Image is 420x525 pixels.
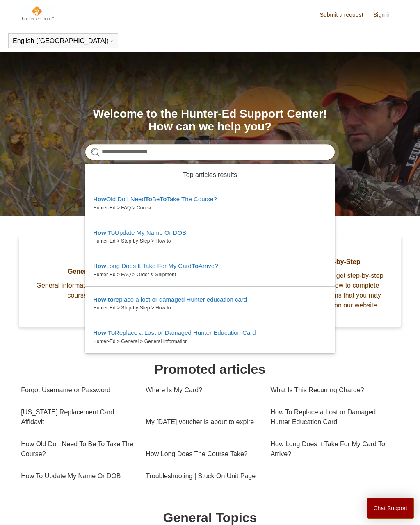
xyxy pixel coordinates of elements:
[93,262,106,269] em: How
[31,281,128,300] span: General information about our courses!
[93,329,106,336] em: How
[31,267,128,277] span: General
[19,236,141,327] a: General General information about our courses!
[93,338,327,345] zd-autocomplete-breadcrumbs-multibrand: Hunter-Ed > General > General Information
[93,296,247,305] zd-autocomplete-title-multibrand: Suggested result 4 <em>How</em> <em>to</em> replace a lost or damaged Hunter education card
[108,329,115,336] em: To
[93,195,217,204] zd-autocomplete-title-multibrand: Suggested result 1 <em>How</em> Old Do I Need <em>To</em> Be <em>To</em> Take The Course?
[93,329,256,338] zd-autocomplete-title-multibrand: Suggested result 5 <em>How</em> <em>To</em> Replace a Lost or Damaged Hunter Education Card
[93,262,218,271] zd-autocomplete-title-multibrand: Suggested result 3 <em>How</em> Long Does It Take For My Card <em>To</em> Arrive?
[270,433,395,465] a: How Long Does It Take For My Card To Arrive?
[85,164,335,186] zd-autocomplete-header: Top articles results
[93,229,186,238] zd-autocomplete-title-multibrand: Suggested result 2 <em>How</em> <em>To</em> Update My Name Or DOB
[21,433,133,465] a: How Old Do I Need To Be To Take The Course?
[93,271,327,278] zd-autocomplete-breadcrumbs-multibrand: Hunter-Ed > FAQ > Order & Shipment
[21,359,399,379] h1: Promoted articles
[85,108,335,133] h1: Welcome to the Hunter-Ed Support Center! How can we help you?
[279,236,401,327] a: Step-by-Step Here you will get step-by-step guides on how to complete certain actions that you ma...
[93,195,106,202] em: How
[146,443,258,465] a: How Long Does The Course Take?
[93,296,106,303] em: How
[373,11,399,19] a: Sign in
[160,195,167,202] em: To
[146,411,258,433] a: My [DATE] voucher is about to expire
[108,229,115,236] em: To
[21,465,133,487] a: How To Update My Name Or DOB
[108,296,114,303] em: to
[367,498,414,519] button: Chat Support
[93,304,327,311] zd-autocomplete-breadcrumbs-multibrand: Hunter-Ed > Step-by-Step > How to
[21,379,133,401] a: Forgot Username or Password
[146,465,258,487] a: Troubleshooting | Stuck On Unit Page
[146,379,258,401] a: Where Is My Card?
[292,271,389,310] span: Here you will get step-by-step guides on how to complete certain actions that you may need to do ...
[320,11,372,19] a: Submit a request
[192,262,199,269] em: To
[270,401,395,433] a: How To Replace a Lost or Damaged Hunter Education Card
[145,195,152,202] em: To
[85,144,335,160] input: Search
[292,257,389,267] span: Step-by-Step
[21,5,54,21] img: Hunter-Ed Help Center home page
[270,379,395,401] a: What Is This Recurring Charge?
[21,401,133,433] a: [US_STATE] Replacement Card Affidavit
[93,237,327,245] zd-autocomplete-breadcrumbs-multibrand: Hunter-Ed > Step-by-Step > How to
[13,37,114,45] button: English ([GEOGRAPHIC_DATA])
[93,229,106,236] em: How
[93,204,327,211] zd-autocomplete-breadcrumbs-multibrand: Hunter-Ed > FAQ > Course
